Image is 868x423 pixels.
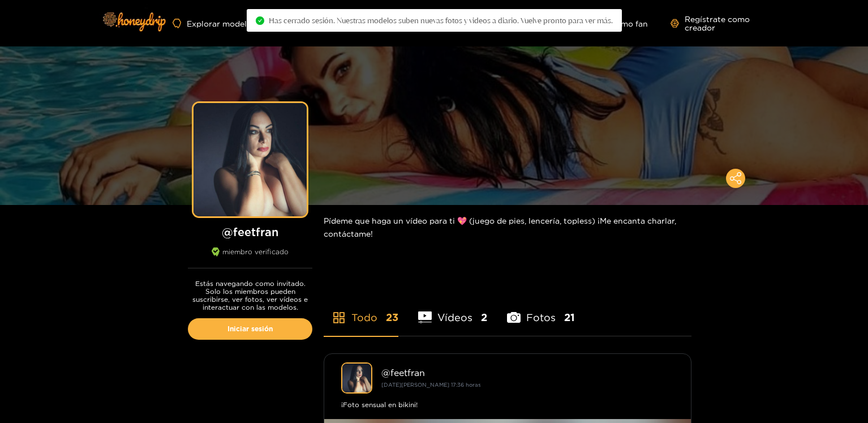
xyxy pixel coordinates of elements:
img: pies fran [341,362,372,394]
font: feetfran [390,368,425,378]
font: Vídeos [437,311,472,323]
font: 2 [481,311,487,323]
font: [DATE][PERSON_NAME] 17:36 horas [381,382,481,388]
font: Estás navegando como invitado. Solo los miembros pueden suscribirse, ver fotos, ver vídeos e inte... [192,280,308,311]
span: círculo de control [256,16,264,25]
font: miembro verificado [222,248,289,255]
font: 21 [564,311,575,323]
font: feetfran [233,225,278,238]
font: Iniciar sesión [227,325,273,332]
a: Regístrate como creador [671,15,774,32]
font: Todo [351,311,377,323]
font: 23 [386,311,398,323]
font: Regístrate como creador [685,15,750,32]
font: Explorar modelos [187,19,256,28]
font: Fotos [526,311,556,323]
font: ¡Foto sensual en bikini! [341,401,418,408]
a: Explorar modelos [173,19,256,28]
span: tienda de aplicaciones [332,311,346,324]
font: Has cerrado sesión. Nuestras modelos suben nuevas fotos y videos a diario. Vuelve pronto para ver... [269,16,613,25]
font: @ [381,368,390,378]
font: Pídeme que haga un vídeo para ti 💖 (juego de pies, lencería, topless) ¡Me encanta charlar, contác... [324,216,676,238]
font: @ [222,225,233,238]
